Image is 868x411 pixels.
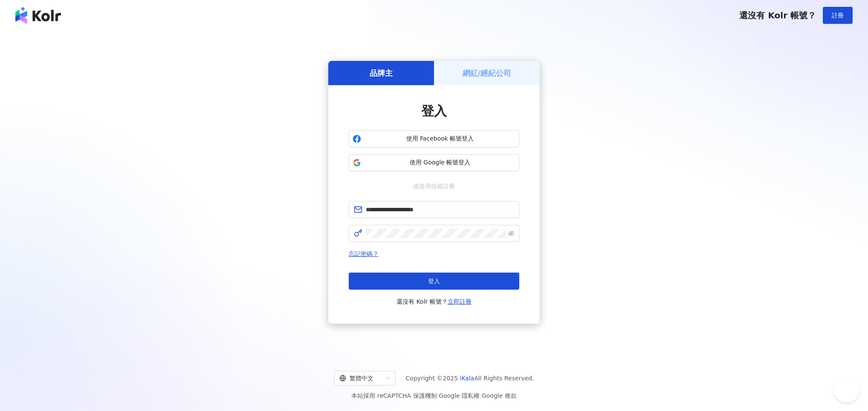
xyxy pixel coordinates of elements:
[349,273,519,290] button: 登入
[365,158,515,167] span: 使用 Google 帳號登入
[365,135,515,143] span: 使用 Facebook 帳號登入
[834,377,859,402] iframe: Help Scout Beacon - Open
[349,250,379,257] a: 忘記密碼？
[351,391,516,401] span: 本站採用 reCAPTCHA 保護機制
[482,392,517,399] a: Google 條款
[421,103,447,118] span: 登入
[448,298,472,305] a: 立即註冊
[480,392,482,399] span: |
[349,130,519,147] button: 使用 Facebook 帳號登入
[370,68,393,78] h5: 品牌主
[439,392,480,399] a: Google 隱私權
[823,7,853,24] button: 註冊
[406,373,534,383] span: Copyright © 2025 All Rights Reserved.
[339,371,383,385] div: 繁體中文
[396,296,472,307] span: 還沒有 Kolr 帳號？
[437,392,439,399] span: |
[463,68,512,78] h5: 網紅/經紀公司
[428,278,440,285] span: 登入
[407,181,461,191] span: 或使用信箱註冊
[508,230,514,236] span: eye-invisible
[460,375,475,382] a: iKala
[349,154,519,171] button: 使用 Google 帳號登入
[15,7,61,24] img: logo
[832,12,844,19] span: 註冊
[739,10,816,20] span: 還沒有 Kolr 帳號？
